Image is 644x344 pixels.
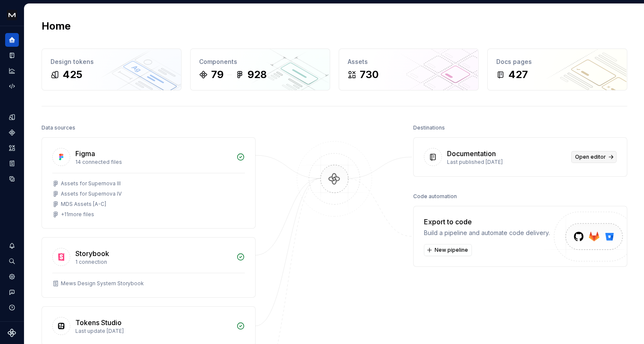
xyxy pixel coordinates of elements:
div: 928 [247,68,267,81]
div: Data sources [42,122,75,134]
img: e23f8d03-a76c-4364-8d4f-1225f58777f7.png [7,10,17,20]
button: Search ⌘K [5,254,19,268]
div: Docs pages [496,57,618,66]
a: Components79928 [190,48,330,91]
div: 79 [211,68,224,81]
a: Home [5,33,19,47]
div: Components [199,57,321,66]
div: Code automation [413,190,457,202]
div: Figma [75,148,95,159]
a: Assets730 [339,48,479,91]
a: Design tokens [5,110,19,124]
div: Assets [348,57,470,66]
a: Documentation [5,48,19,62]
div: Last update [DATE] [75,328,231,335]
svg: Supernova Logo [8,329,16,337]
a: Storybook1 connectionMews Design System Storybook [42,237,256,298]
a: Design tokens425 [42,48,182,91]
div: 425 [63,68,82,81]
a: Analytics [5,64,19,78]
div: MDS Assets [A-C] [61,201,106,208]
a: Components [5,126,19,139]
button: Notifications [5,239,19,253]
button: New pipeline [424,244,472,256]
div: Design tokens [51,57,173,66]
a: Assets [5,141,19,155]
div: Tokens Studio [75,317,122,328]
a: Open editor [571,151,617,163]
div: Mews Design System Storybook [61,280,144,287]
a: Settings [5,270,19,284]
div: Build a pipeline and automate code delivery. [424,229,550,237]
button: Contact support [5,285,19,299]
h2: Home [42,19,71,33]
div: 14 connected files [75,159,231,166]
div: 1 connection [75,259,231,266]
a: Code automation [5,79,19,93]
div: Export to code [424,217,550,227]
div: + 11 more files [61,211,94,218]
span: Open editor [575,154,606,160]
div: Documentation [447,148,496,159]
span: New pipeline [435,247,468,253]
a: Data sources [5,172,19,186]
div: Last published [DATE] [447,159,566,166]
div: 730 [360,68,379,81]
div: Storybook [75,248,109,259]
div: 427 [508,68,528,81]
div: Assets for Supernova III [61,180,121,187]
div: Assets for Supernova IV [61,190,122,197]
div: Destinations [413,122,445,134]
a: Docs pages427 [487,48,627,91]
a: Storybook stories [5,157,19,170]
a: Figma14 connected filesAssets for Supernova IIIAssets for Supernova IVMDS Assets [A-C]+11more files [42,137,256,229]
